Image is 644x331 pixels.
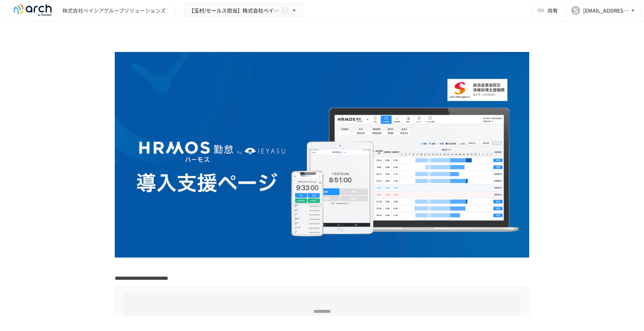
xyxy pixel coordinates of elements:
img: l0mbyLEhUrASHL3jmzuuxFt4qdie8HDrPVHkIveOjLi [115,52,529,258]
button: 共有 [533,3,564,18]
img: logo-default@2x-9cf2c760.svg [9,4,56,16]
span: 共有 [547,6,558,14]
div: [EMAIL_ADDRESS][DOMAIN_NAME] [583,6,629,15]
div: S [571,6,580,15]
div: 株式会社ベイシアグループソリューションズ [62,7,166,14]
button: S[EMAIL_ADDRESS][DOMAIN_NAME] [567,3,641,18]
button: 【玉村/セールス担当】株式会社ベイシアグループソリューションズ様_導入支援サポート [184,3,303,18]
span: 【玉村/セールス担当】株式会社ベイシアグループソリューションズ様_導入支援サポート [189,6,280,15]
